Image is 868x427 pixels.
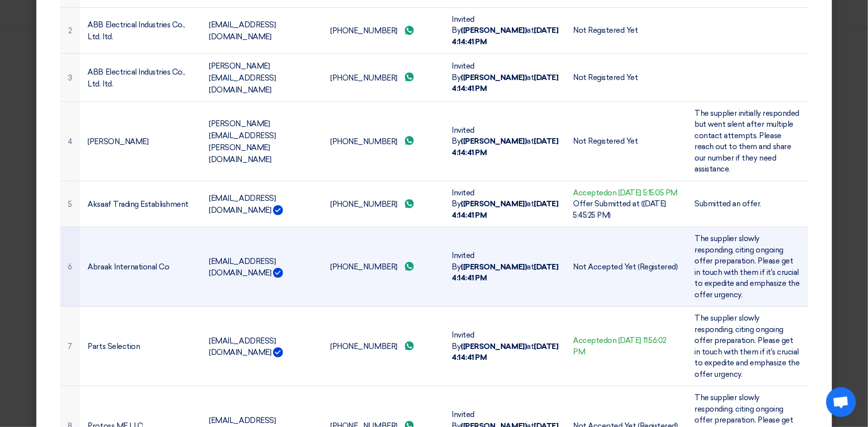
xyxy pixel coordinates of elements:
[452,26,559,46] font: [DATE] 4:14:41 PM
[461,26,527,35] font: ([PERSON_NAME])
[209,62,276,94] font: [PERSON_NAME][EMAIL_ADDRESS][DOMAIN_NAME]
[209,119,276,164] font: [PERSON_NAME][EMAIL_ADDRESS][PERSON_NAME][DOMAIN_NAME]
[527,262,534,271] font: at
[68,342,73,351] font: 7
[88,68,186,88] font: ABB Electrical Industries Co., Ltd. ltd.
[826,387,856,417] a: Open chat
[461,73,527,82] font: ([PERSON_NAME])
[527,342,534,351] font: at
[68,74,72,83] font: 3
[574,336,608,345] font: Accepted
[452,262,559,283] font: [DATE] 4:14:41 PM
[273,347,283,357] img: Verified Account
[452,62,475,82] font: Invited By
[452,331,475,351] font: Invited By
[452,73,559,93] font: [DATE] 4:14:41 PM
[331,137,397,146] font: [PHONE_NUMBER]
[331,74,397,83] font: [PHONE_NUMBER]
[461,342,527,351] font: ([PERSON_NAME])
[88,262,170,271] font: Abraak International Co
[209,256,276,277] font: [EMAIL_ADDRESS][DOMAIN_NAME]
[695,109,800,174] font: The supplier initially responded but went silent after multiple contact attempts. Please reach ou...
[452,188,475,209] font: Invited By
[527,73,534,82] font: at
[273,205,283,215] img: Verified Account
[574,188,608,197] font: Accepted
[88,137,149,146] font: [PERSON_NAME]
[452,251,475,271] font: Invited By
[452,15,475,35] font: Invited By
[68,262,73,271] font: 6
[68,137,73,146] font: 4
[68,26,72,35] font: 2
[695,199,762,208] font: Submitted an offer.
[527,137,534,146] font: at
[273,268,283,278] img: Verified Account
[452,199,559,220] font: [DATE] 4:14:41 PM
[574,336,667,356] font: on [DATE] 11:56:02 PM
[452,137,559,157] font: [DATE] 4:14:41 PM
[461,199,527,208] font: ([PERSON_NAME])
[331,26,397,35] font: [PHONE_NUMBER]
[331,262,397,271] font: [PHONE_NUMBER]
[574,262,678,271] font: Not Accepted Yet (Registered)
[68,200,72,209] font: 5
[574,137,638,146] font: Not Registered Yet
[461,262,527,271] font: ([PERSON_NAME])
[88,342,140,351] font: Parts Selection
[461,137,527,146] font: ([PERSON_NAME])
[527,26,534,35] font: at
[209,336,276,357] font: [EMAIL_ADDRESS][DOMAIN_NAME]
[695,314,800,379] font: The supplier slowly responding, citing ongoing offer preparation. Please get in touch with them i...
[452,126,475,146] font: Invited By
[574,199,667,220] font: Offer Submitted at ([DATE] 5:45:25 PM)
[209,194,276,215] font: [EMAIL_ADDRESS][DOMAIN_NAME]
[452,342,559,362] font: [DATE] 4:14:41 PM
[574,26,638,35] font: Not Registered Yet
[88,200,189,209] font: Aksaaf Trading Establishment
[209,20,276,41] font: [EMAIL_ADDRESS][DOMAIN_NAME]
[331,342,397,351] font: [PHONE_NUMBER]
[574,73,638,82] font: Not Registered Yet
[331,200,397,209] font: [PHONE_NUMBER]
[88,20,186,41] font: ABB Electrical Industries Co., Ltd. ltd.
[527,199,534,208] font: at
[695,234,800,299] font: The supplier slowly responding, citing ongoing offer preparation. Please get in touch with them i...
[608,188,677,197] font: on [DATE] 5:15:05 PM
